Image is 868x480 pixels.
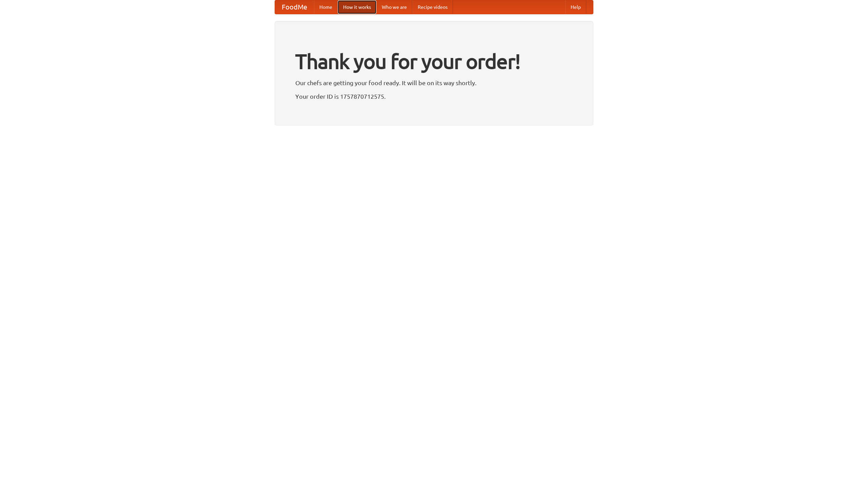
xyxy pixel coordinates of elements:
[376,0,412,14] a: Who we are
[295,78,573,88] p: Our chefs are getting your food ready. It will be on its way shortly.
[565,0,586,14] a: Help
[314,0,338,14] a: Home
[338,0,376,14] a: How it works
[275,0,314,14] a: FoodMe
[295,45,573,78] h1: Thank you for your order!
[295,91,573,101] p: Your order ID is 1757870712575.
[412,0,453,14] a: Recipe videos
